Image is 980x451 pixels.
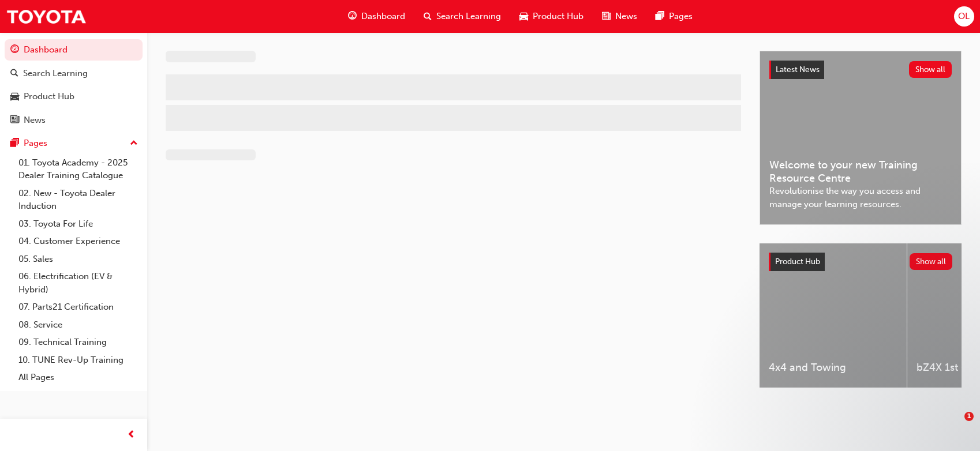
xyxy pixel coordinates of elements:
div: Product Hub [24,90,74,103]
a: Search Learning [5,63,143,84]
button: Pages [5,133,143,154]
a: 04. Customer Experience [14,232,143,250]
span: prev-icon [127,428,136,442]
span: Product Hub [533,10,583,23]
span: up-icon [130,136,138,151]
button: DashboardSearch LearningProduct HubNews [5,37,143,133]
a: 4x4 and Towing [760,243,907,388]
iframe: Intercom live chat [941,412,968,439]
span: pages-icon [656,9,664,24]
div: Pages [24,137,47,150]
a: 03. Toyota For Life [14,215,143,233]
span: Product Hub [775,257,820,266]
span: news-icon [10,115,19,126]
span: search-icon [10,69,18,79]
span: car-icon [10,92,19,102]
a: 01. Toyota Academy - 2025 Dealer Training Catalogue [14,154,143,185]
span: Pages [669,10,693,23]
a: 09. Technical Training [14,333,143,351]
a: 02. New - Toyota Dealer Induction [14,185,143,215]
div: Search Learning [23,67,88,80]
button: OL [954,6,974,27]
a: Product HubShow all [769,253,952,271]
a: Latest NewsShow all [769,61,952,79]
div: News [24,114,46,127]
span: search-icon [424,9,432,24]
span: news-icon [602,9,611,24]
span: Latest News [776,65,820,74]
a: Dashboard [5,39,143,61]
span: Dashboard [361,10,405,23]
span: car-icon [519,9,528,24]
a: car-iconProduct Hub [510,5,593,28]
a: 10. TUNE Rev-Up Training [14,351,143,369]
img: Trak [6,3,87,29]
a: All Pages [14,369,143,386]
span: Search Learning [436,10,501,23]
span: News [615,10,637,23]
a: Product Hub [5,86,143,107]
a: Latest NewsShow allWelcome to your new Training Resource CentreRevolutionise the way you access a... [760,51,962,225]
a: news-iconNews [593,5,646,28]
span: guage-icon [348,9,357,24]
a: 05. Sales [14,250,143,268]
span: OL [958,10,970,23]
span: Revolutionise the way you access and manage your learning resources. [769,185,952,211]
span: guage-icon [10,45,19,55]
button: Show all [910,253,953,270]
span: 1 [964,412,974,421]
a: 08. Service [14,316,143,334]
button: Show all [909,61,952,78]
a: 06. Electrification (EV & Hybrid) [14,268,143,298]
a: guage-iconDashboard [339,5,414,28]
a: 07. Parts21 Certification [14,298,143,316]
a: search-iconSearch Learning [414,5,510,28]
span: pages-icon [10,138,19,149]
a: News [5,110,143,131]
span: Welcome to your new Training Resource Centre [769,159,952,185]
a: pages-iconPages [646,5,702,28]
